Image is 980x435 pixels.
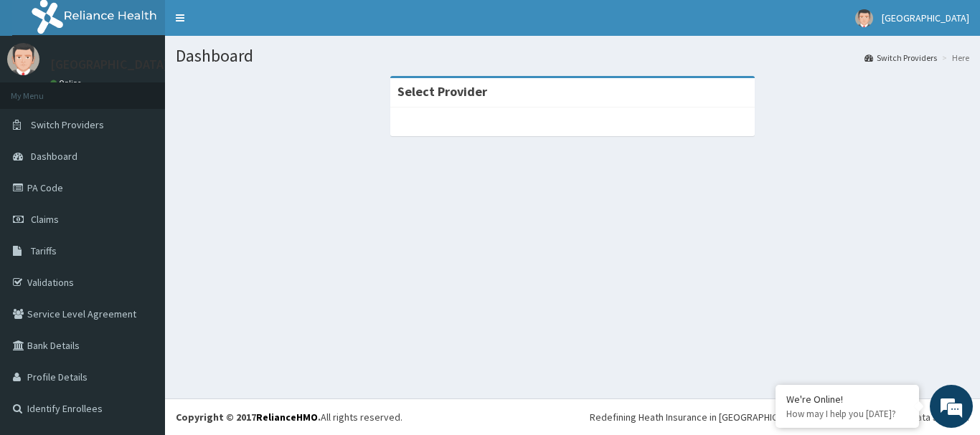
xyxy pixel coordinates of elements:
span: Dashboard [31,150,77,163]
img: User Image [855,9,873,27]
div: We're Online! [786,393,908,406]
h1: Dashboard [176,47,969,65]
footer: All rights reserved. [165,398,980,435]
a: Switch Providers [864,52,937,64]
p: How may I help you today? [786,408,908,420]
a: Online [50,78,85,88]
span: Switch Providers [31,118,104,131]
img: User Image [7,43,39,75]
span: [GEOGRAPHIC_DATA] [882,11,969,24]
strong: Select Provider [397,83,487,100]
a: RelianceHMO [256,411,318,424]
span: Tariffs [31,244,57,257]
div: Redefining Heath Insurance in [GEOGRAPHIC_DATA] using Telemedicine and Data Science! [590,410,969,424]
strong: Copyright © 2017 . [176,411,321,424]
li: Here [938,52,969,64]
p: [GEOGRAPHIC_DATA] [50,58,169,71]
span: Claims [31,213,59,226]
